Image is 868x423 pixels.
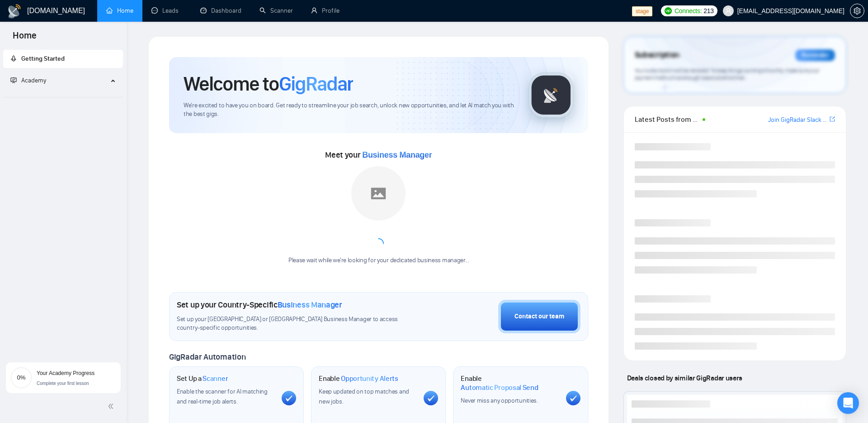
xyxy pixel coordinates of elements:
span: Never miss any opportunities. [461,397,538,404]
a: dashboardDashboard [200,7,241,14]
span: Academy [10,77,46,84]
span: stage [632,6,652,16]
img: gigradar-logo.png [528,72,574,118]
span: Keep updated on top matches and new jobs. [319,388,409,405]
span: Home [5,29,44,48]
div: Please wait while we're looking for your dedicated business manager... [283,256,474,265]
span: setting [850,7,864,14]
li: Getting Started [3,50,123,68]
button: setting [850,4,864,18]
button: Contact our team [498,300,580,333]
span: Deals closed by similar GigRadar users [623,370,746,386]
div: Reminder [795,49,835,61]
h1: Set up your Country-Specific [177,300,342,310]
div: Contact our team [514,312,564,322]
span: Subscription [635,48,679,63]
span: Meet your [325,150,432,160]
div: Open Intercom Messenger [837,392,859,414]
span: Business Manager [278,300,342,310]
span: GigRadar Automation [169,352,245,362]
h1: Welcome to [184,72,353,96]
span: Scanner [203,374,228,383]
h1: Enable [319,374,398,383]
span: Academy [21,77,46,84]
span: 0% [10,375,32,380]
a: homeHome [106,7,133,14]
span: 213 [703,6,713,16]
a: setting [850,7,864,14]
img: logo [7,4,22,19]
a: searchScanner [259,7,293,14]
span: Connects: [675,6,702,16]
span: double-left [108,402,117,411]
span: user [725,8,731,14]
span: Your Academy Progress [37,370,94,376]
span: Latest Posts from the GigRadar Community [635,114,700,125]
img: placeholder.png [351,166,406,221]
span: Complete your first lesson [37,381,89,386]
span: Opportunity Alerts [341,374,398,383]
li: Academy Homepage [3,93,123,99]
span: GigRadar [279,72,353,96]
span: Business Manager [362,150,432,159]
h1: Set Up a [177,374,228,383]
span: Getting Started [21,55,65,62]
a: Join GigRadar Slack Community [768,115,828,125]
span: export [830,115,835,123]
span: Enable the scanner for AI matching and real-time job alerts. [177,388,268,405]
a: export [830,115,835,124]
span: We're excited to have you on board. Get ready to streamline your job search, unlock new opportuni... [184,101,514,119]
span: Set up your [GEOGRAPHIC_DATA] or [GEOGRAPHIC_DATA] Business Manager to access country-specific op... [177,315,419,332]
span: Automatic Proposal Send [461,383,538,392]
h1: Enable [461,374,558,392]
span: fund-projection-screen [10,77,17,83]
span: loading [373,238,384,250]
span: Your subscription will be renewed. To keep things running smoothly, make sure your payment method... [635,67,819,82]
a: userProfile [311,7,340,14]
span: rocket [10,55,17,62]
img: upwork-logo.png [665,7,672,14]
a: messageLeads [151,7,182,14]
